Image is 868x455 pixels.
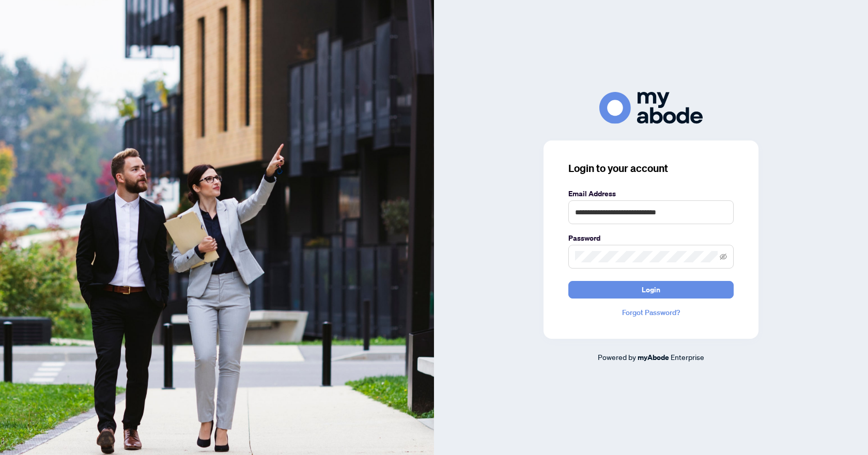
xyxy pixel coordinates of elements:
[568,161,734,176] h3: Login to your account
[568,232,734,244] label: Password
[720,253,727,260] span: eye-invisible
[598,352,636,362] span: Powered by
[599,92,703,123] img: ma-logo
[568,188,734,199] label: Email Address
[568,281,734,299] button: Login
[568,307,734,318] a: Forgot Password?
[671,352,704,362] span: Enterprise
[638,352,669,363] a: myAbode
[642,281,660,298] span: Login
